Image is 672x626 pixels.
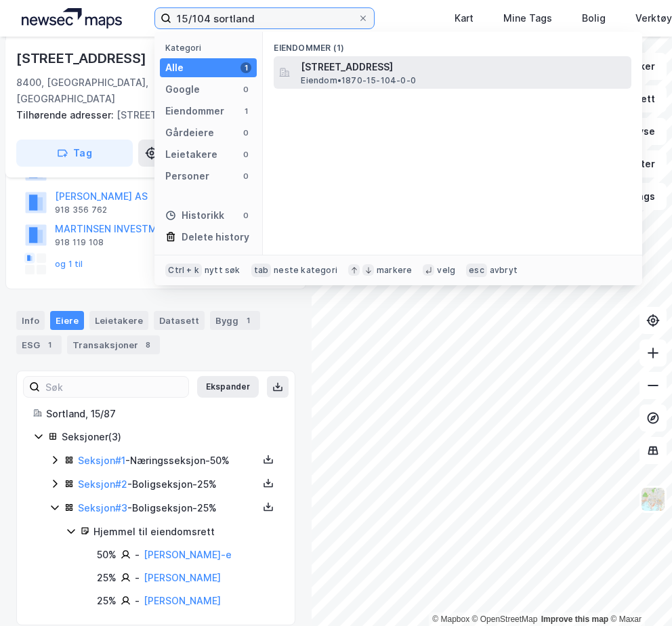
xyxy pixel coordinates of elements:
a: [PERSON_NAME] [144,572,221,583]
div: 1 [240,62,251,73]
div: Eiere [50,311,84,330]
div: Google [165,81,200,98]
div: Personer [165,168,209,184]
div: neste kategori [274,265,337,276]
div: 25% [97,593,117,609]
div: 1 [43,338,56,352]
div: 8400, [GEOGRAPHIC_DATA], [GEOGRAPHIC_DATA] [16,75,229,107]
div: ESG [16,335,62,354]
div: tab [251,264,272,277]
div: Sortland, 15/87 [46,406,278,422]
div: 0 [240,127,251,138]
div: 0 [240,149,251,160]
div: - Boligseksjon - 25% [78,476,258,493]
div: Info [16,311,45,330]
img: Z [640,486,666,512]
button: Tag [16,140,133,167]
a: [PERSON_NAME] [144,595,221,606]
a: [PERSON_NAME]-e [144,549,232,560]
div: Bolig [582,10,606,26]
a: Mapbox [432,614,469,624]
div: Seksjoner ( 3 ) [62,429,278,445]
div: 8 [141,338,154,352]
div: velg [437,265,455,276]
input: Søk [40,377,188,397]
div: Eiendommer [165,103,224,119]
div: Transaksjoner [67,335,160,354]
div: - [135,547,140,563]
span: [STREET_ADDRESS] [301,59,626,75]
div: Mine Tags [503,10,552,26]
div: - Næringsseksjon - 50% [78,453,258,469]
div: Leietakere [165,146,217,163]
div: Kontrollprogram for chat [604,561,672,626]
a: OpenStreetMap [472,614,538,624]
iframe: Chat Widget [604,561,672,626]
div: - [135,593,140,609]
div: Ctrl + k [165,264,202,277]
span: Tilhørende adresser: [16,109,117,121]
div: 1 [240,106,251,117]
div: Hjemmel til eiendomsrett [93,524,278,540]
div: 0 [240,210,251,221]
div: 1 [241,314,255,327]
div: Kategori [165,43,257,53]
a: Seksjon#3 [78,502,127,514]
button: Ekspander [197,376,259,398]
div: Leietakere [89,311,148,330]
div: 0 [240,171,251,182]
div: Eiendommer (1) [263,32,642,56]
a: Seksjon#1 [78,455,125,466]
div: 0 [240,84,251,95]
div: Kart [455,10,474,26]
img: logo.a4113a55bc3d86da70a041830d287a7e.svg [22,8,122,28]
div: Verktøy [635,10,672,26]
div: Historikk [165,207,224,224]
a: Improve this map [541,614,608,624]
div: 918 356 762 [55,205,107,215]
div: markere [377,265,412,276]
div: 50% [97,547,117,563]
div: 25% [97,570,117,586]
div: [STREET_ADDRESS] [16,47,149,69]
div: Delete history [182,229,249,245]
a: Seksjon#2 [78,478,127,490]
div: - Boligseksjon - 25% [78,500,258,516]
span: Eiendom • 1870-15-104-0-0 [301,75,416,86]
div: avbryt [490,265,518,276]
div: - [135,570,140,586]
div: nytt søk [205,265,240,276]
div: esc [466,264,487,277]
div: 918 119 108 [55,237,104,248]
div: Bygg [210,311,260,330]
input: Søk på adresse, matrikkel, gårdeiere, leietakere eller personer [171,8,358,28]
div: Gårdeiere [165,125,214,141]
div: [STREET_ADDRESS] [16,107,285,123]
div: Alle [165,60,184,76]
div: Datasett [154,311,205,330]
